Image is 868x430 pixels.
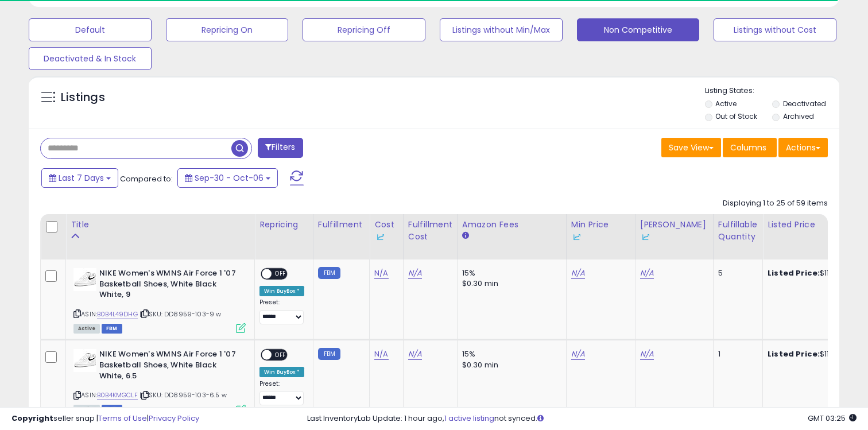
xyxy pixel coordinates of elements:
[61,90,105,106] h5: Listings
[462,360,557,370] div: $0.30 min
[166,18,289,41] button: Repricing On
[462,349,557,359] div: 15%
[98,413,147,424] a: Terms of Use
[571,231,583,243] img: InventoryLab Logo
[640,231,708,243] div: Some or all of the values in this column are provided from Inventory Lab.
[195,172,263,184] span: Sep-30 - Oct-06
[139,390,227,400] span: | SKU: DD8959-103-6.5 w
[318,348,340,360] small: FBM
[408,219,452,243] div: Fulfillment Cost
[783,99,826,109] label: Deactivated
[768,268,863,278] div: $110.00
[571,268,585,279] a: N/A
[29,18,152,41] button: Default
[259,286,304,296] div: Win BuyBox *
[259,367,304,377] div: Win BuyBox *
[318,267,340,279] small: FBM
[99,349,239,384] b: NIKE Women's WMNS Air Force 1 '07 Basketball Shoes, White Black White, 6.5
[715,99,737,109] label: Active
[640,348,654,360] a: N/A
[97,390,138,400] a: B0B4KMGCLF
[374,231,386,243] img: InventoryLab Logo
[272,269,290,279] span: OFF
[29,47,152,70] button: Deactivated & In Stock
[73,324,100,334] span: All listings currently available for purchase on Amazon
[408,268,422,279] a: N/A
[139,309,222,319] span: | SKU: DD8959-103-9 w
[714,18,836,41] button: Listings without Cost
[440,18,563,41] button: Listings without Min/Max
[718,219,758,243] div: Fulfillable Quantity
[778,138,828,157] button: Actions
[718,349,754,359] div: 1
[408,348,422,360] a: N/A
[723,138,777,157] button: Columns
[640,231,652,243] img: InventoryLab Logo
[571,348,585,360] a: N/A
[307,413,857,424] div: Last InventoryLab Update: 1 hour ago, not synced.
[577,18,700,41] button: Non Competitive
[259,380,304,406] div: Preset:
[768,348,820,359] b: Listed Price:
[661,138,721,157] button: Save View
[97,309,138,319] a: B0B4L49DHG
[59,172,104,184] span: Last 7 Days
[571,231,630,243] div: Some or all of the values in this column are provided from Inventory Lab.
[11,413,199,424] div: seller snap | |
[768,268,820,278] b: Listed Price:
[102,324,122,334] span: FBM
[71,219,250,231] div: Title
[11,413,53,424] strong: Copyright
[571,219,630,243] div: Min Price
[374,219,398,243] div: Cost
[73,268,96,291] img: 41K+Xaq+TvL._SL40_.jpg
[462,219,561,231] div: Amazon Fees
[705,86,840,96] p: Listing States:
[462,278,557,289] div: $0.30 min
[462,268,557,278] div: 15%
[462,231,469,241] small: Amazon Fees.
[783,111,814,121] label: Archived
[259,299,304,324] div: Preset:
[718,268,754,278] div: 5
[444,413,494,424] a: 1 active listing
[149,413,199,424] a: Privacy Policy
[120,173,173,184] span: Compared to:
[258,138,303,158] button: Filters
[99,268,239,303] b: NIKE Women's WMNS Air Force 1 '07 Basketball Shoes, White Black White, 9
[177,168,278,188] button: Sep-30 - Oct-06
[73,268,246,332] div: ASIN:
[374,231,398,243] div: Some or all of the values in this column are provided from Inventory Lab.
[640,219,708,243] div: [PERSON_NAME]
[730,142,766,153] span: Columns
[272,350,290,360] span: OFF
[768,219,867,231] div: Listed Price
[715,111,757,121] label: Out of Stock
[318,219,365,231] div: Fulfillment
[723,198,828,209] div: Displaying 1 to 25 of 59 items
[41,168,118,188] button: Last 7 Days
[259,219,308,231] div: Repricing
[808,413,857,424] span: 2025-10-14 03:25 GMT
[374,348,388,360] a: N/A
[768,349,863,359] div: $110.00
[640,268,654,279] a: N/A
[73,349,96,372] img: 41K+Xaq+TvL._SL40_.jpg
[374,268,388,279] a: N/A
[303,18,425,41] button: Repricing Off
